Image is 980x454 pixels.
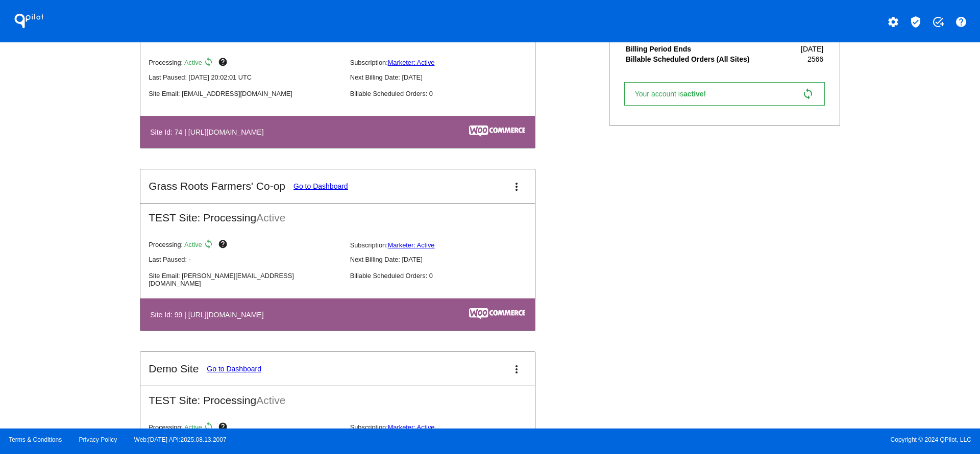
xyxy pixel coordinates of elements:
p: Last Paused: - [149,256,341,263]
h2: Grass Roots Farmers' Co-op [149,180,285,192]
a: Your account isactive! sync [624,82,825,106]
p: Subscription: [350,241,543,249]
a: Marketer: Active [388,59,435,66]
p: Last Paused: [DATE] 20:02:01 UTC [149,73,341,81]
h2: Demo Site [149,363,199,375]
span: Active [256,212,285,223]
h2: TEST Site: Processing [140,204,535,224]
a: Terms & Conditions [9,436,62,443]
mat-icon: more_vert [510,181,523,193]
span: [DATE] [801,45,823,53]
p: Subscription: [350,423,543,431]
a: Go to Dashboard [207,365,261,373]
mat-icon: sync [204,57,216,69]
th: Billable Scheduled Orders (All Sites) [625,55,758,64]
mat-icon: help [218,57,230,69]
p: Subscription: [350,59,543,66]
p: Site Email: [EMAIL_ADDRESS][DOMAIN_NAME] [149,90,341,97]
h1: QPilot [9,11,50,31]
span: Active [256,394,285,406]
mat-icon: sync [802,88,814,100]
h4: Site Id: 74 | [URL][DOMAIN_NAME] [150,128,268,136]
a: Marketer: Active [388,241,435,249]
p: Next Billing Date: [DATE] [350,73,543,81]
mat-icon: help [955,16,967,28]
img: c53aa0e5-ae75-48aa-9bee-956650975ee5 [469,125,525,137]
span: Active [184,59,202,66]
a: Privacy Policy [79,436,117,443]
mat-icon: settings [887,16,899,28]
p: Billable Scheduled Orders: 0 [350,90,543,97]
a: Go to Dashboard [293,182,348,190]
mat-icon: help [218,422,230,434]
p: Processing: [149,239,341,251]
span: Active [184,423,202,431]
mat-icon: verified_user [910,16,922,28]
a: Marketer: Active [388,423,435,431]
mat-icon: more_vert [510,363,523,375]
h2: TEST Site: Processing [140,386,535,407]
span: Copyright © 2024 QPilot, LLC [499,436,971,443]
p: Billable Scheduled Orders: 0 [350,272,543,280]
p: Processing: [149,57,341,69]
span: Your account is [635,90,717,98]
h4: Site Id: 99 | [URL][DOMAIN_NAME] [150,311,268,319]
mat-icon: sync [204,422,216,434]
img: c53aa0e5-ae75-48aa-9bee-956650975ee5 [469,308,525,319]
p: Processing: [149,422,341,434]
p: Next Billing Date: [DATE] [350,256,543,263]
th: Billing Period Ends [625,44,758,54]
mat-icon: help [218,239,230,251]
span: 2566 [807,55,823,63]
span: Active [184,241,202,249]
a: Web:[DATE] API:2025.08.13.2007 [134,436,227,443]
p: Site Email: [PERSON_NAME][EMAIL_ADDRESS][DOMAIN_NAME] [149,272,341,287]
span: active! [683,90,711,98]
mat-icon: add_task [932,16,944,28]
mat-icon: sync [204,239,216,251]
